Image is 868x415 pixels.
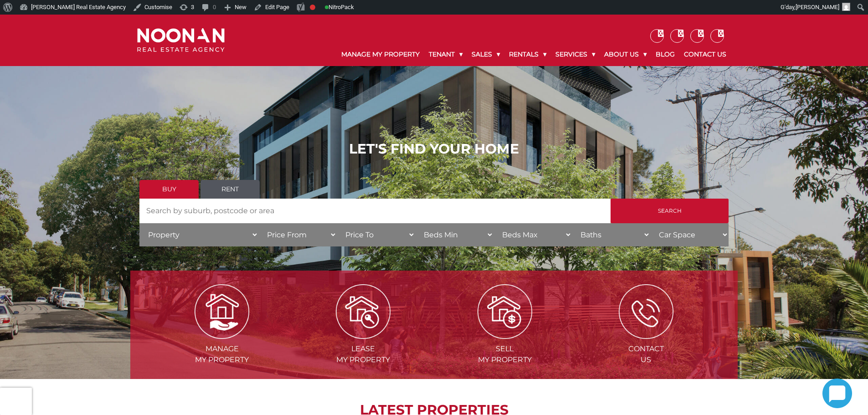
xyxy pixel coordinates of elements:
[139,180,199,199] a: Buy
[152,307,292,364] a: Managemy Property
[504,43,551,66] a: Rentals
[576,307,716,364] a: ContactUs
[336,284,390,339] img: Lease my property
[551,43,600,66] a: Services
[651,43,679,66] a: Blog
[611,199,729,223] input: Search
[139,199,611,223] input: Search by suburb, postcode or area
[619,284,673,339] img: ICONS
[600,43,651,66] a: About Us
[435,307,575,364] a: Sellmy Property
[152,343,292,365] span: Manage my Property
[139,141,729,157] h1: LET'S FIND YOUR HOME
[576,343,716,365] span: Contact Us
[478,284,532,339] img: Sell my property
[293,343,433,365] span: Lease my Property
[195,284,249,339] img: Manage my Property
[424,43,467,66] a: Tenant
[137,28,225,52] img: Noonan Real Estate Agency
[796,4,839,10] span: [PERSON_NAME]
[467,43,504,66] a: Sales
[679,43,731,66] a: Contact Us
[200,180,260,199] a: Rent
[310,5,315,10] div: Focus keyphrase not set
[435,343,575,365] span: Sell my Property
[337,43,424,66] a: Manage My Property
[293,307,433,364] a: Leasemy Property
